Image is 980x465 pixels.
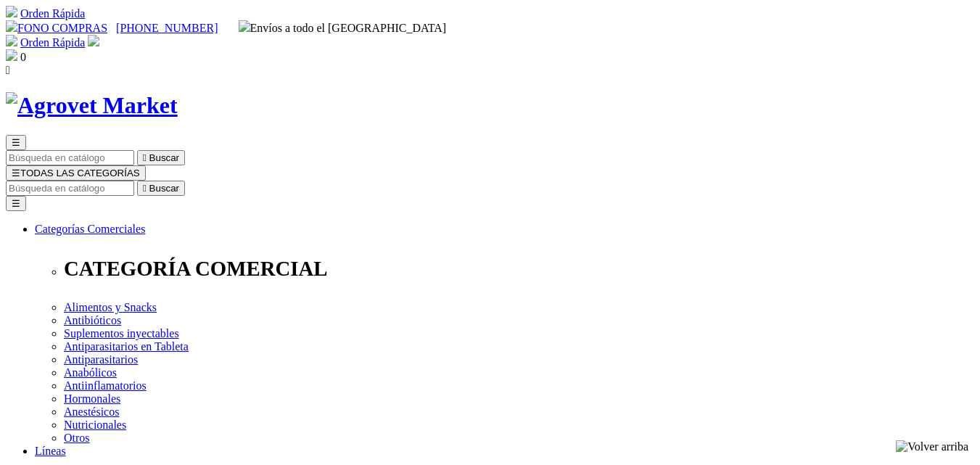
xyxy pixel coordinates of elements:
[88,36,99,49] a: Acceda a su cuenta de cliente
[64,406,119,418] a: Anestésicos
[20,7,85,20] a: Orden Rápida
[64,379,147,392] a: Antiinflamatorios
[20,51,26,63] span: 0
[143,183,147,194] i: 
[6,22,107,34] a: FONO COMPRAS
[35,445,66,457] a: Líneas
[896,440,968,453] img: Volver arriba
[6,49,17,61] img: shopping-bag.svg
[6,92,178,119] img: Agrovet Market
[239,20,250,32] img: delivery-truck.svg
[137,150,185,165] button:  Buscar
[35,223,145,235] a: Categorías Comerciales
[64,353,138,366] a: Antiparasitarios
[12,137,20,148] span: ☰
[137,181,185,196] button:  Buscar
[6,150,134,165] input: Buscar
[6,165,146,181] button: ☰TODAS LAS CATEGORÍAS
[64,327,179,340] a: Suplementos inyectables
[64,419,126,431] a: Nutricionales
[116,22,218,34] a: [PHONE_NUMBER]
[20,36,85,49] a: Orden Rápida
[64,301,157,313] a: Alimentos y Snacks
[143,152,147,163] i: 
[64,366,117,379] a: Anabólicos
[6,196,26,211] button: ☰
[64,257,974,281] p: CATEGORÍA COMERCIAL
[6,135,26,150] button: ☰
[12,168,20,178] span: ☰
[6,6,17,17] img: shopping-cart.svg
[149,152,179,163] span: Buscar
[149,183,179,194] span: Buscar
[64,392,120,405] a: Hormonales
[6,64,10,76] i: 
[6,181,134,196] input: Buscar
[239,22,447,34] span: Envíos a todo el [GEOGRAPHIC_DATA]
[64,340,189,353] a: Antiparasitarios en Tableta
[64,314,121,326] a: Antibióticos
[64,432,90,444] a: Otros
[6,20,17,32] img: phone.svg
[88,35,99,46] img: user.svg
[6,35,17,46] img: shopping-cart.svg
